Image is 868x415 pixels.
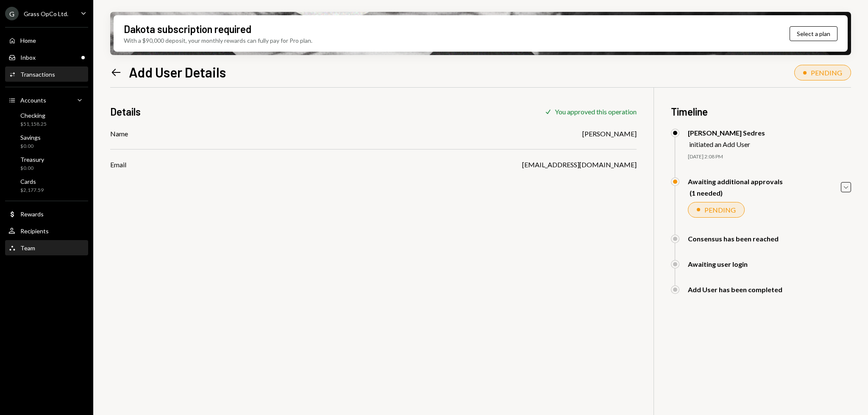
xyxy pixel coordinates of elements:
[124,22,251,36] div: Dakota subscription required
[688,129,765,137] div: [PERSON_NAME] Sedres
[124,36,312,45] div: With a $90,000 deposit, your monthly rewards can fully pay for Pro plan.
[20,143,41,150] div: $0.00
[20,244,35,252] div: Team
[5,66,88,82] a: Transactions
[5,175,88,196] a: Cards$2,177.59
[790,26,837,41] button: Select a plan
[20,37,36,44] div: Home
[5,240,88,255] a: Team
[129,64,226,80] h1: Add User Details
[5,223,88,238] a: Recipients
[582,129,637,139] div: [PERSON_NAME]
[522,160,637,170] div: [EMAIL_ADDRESS][DOMAIN_NAME]
[5,92,88,108] a: Accounts
[5,153,88,174] a: Treasury$0.00
[20,165,44,172] div: $0.00
[688,260,748,268] div: Awaiting user login
[5,206,88,221] a: Rewards
[688,177,783,185] div: Awaiting additional approvals
[20,227,49,235] div: Recipients
[24,10,68,17] div: Grass OpCo Ltd.
[20,54,36,61] div: Inbox
[20,121,47,128] div: $51,158.25
[20,210,44,218] div: Rewards
[5,7,19,20] div: G
[5,109,88,130] a: Checking$51,158.25
[20,97,46,104] div: Accounts
[20,71,55,78] div: Transactions
[5,131,88,152] a: Savings$0.00
[20,112,47,119] div: Checking
[704,206,736,214] div: PENDING
[688,153,851,160] div: [DATE] 2:08 PM
[688,235,779,243] div: Consensus has been reached
[20,178,44,185] div: Cards
[5,50,88,65] a: Inbox
[5,33,88,48] a: Home
[20,134,41,141] div: Savings
[689,140,765,148] div: initiated an Add User
[110,129,128,139] div: Name
[555,108,637,116] div: You approved this operation
[688,285,782,293] div: Add User has been completed
[811,69,842,77] div: PENDING
[20,187,44,194] div: $2,177.59
[690,189,783,197] div: (1 needed)
[110,105,141,119] h3: Details
[110,160,126,170] div: Email
[20,156,44,163] div: Treasury
[671,105,851,119] h3: Timeline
